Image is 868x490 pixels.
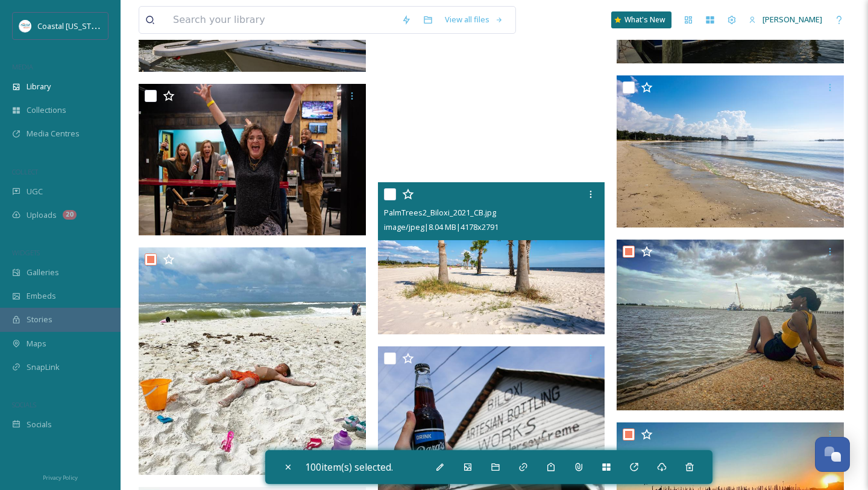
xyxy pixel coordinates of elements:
span: Uploads [27,209,57,221]
span: Maps [27,338,46,349]
span: [PERSON_NAME] [763,14,822,25]
img: download%20%281%29.jpeg [19,20,31,32]
img: Beach2_Biloxi_2021_CB.jpg [617,75,844,227]
span: Socials [27,419,52,430]
img: ChildonBeach_Biloxi_2020_Instagram user atinyhello.jpg [139,247,366,475]
span: Galleries [27,267,59,278]
img: Womannearwater_Biloxi_2020_Instagram user naturalli_different.jpg [617,240,844,410]
span: PalmTrees2_Biloxi_2021_CB.jpg [384,207,496,218]
a: Privacy Policy [43,469,78,484]
span: UGC [27,186,43,197]
img: SkalAxeThrowing9_Biloxi_2020.jpg [139,83,366,235]
span: MEDIA [12,62,33,71]
img: PalmTrees2_Biloxi_2021_CB.jpg [378,182,605,334]
input: Search your library [167,7,395,33]
span: 100 item(s) selected. [305,460,393,474]
div: 20 [63,210,77,220]
a: What's New [611,11,671,28]
span: image/jpeg | 8.04 MB | 4178 x 2791 [384,221,498,232]
a: View all files [439,8,509,31]
span: Privacy Policy [43,474,78,482]
span: Coastal [US_STATE] [37,20,107,31]
span: SnapLink [27,361,60,373]
span: SOCIALS [12,400,36,409]
span: Stories [27,314,52,325]
span: COLLECT [12,167,38,176]
span: Embeds [27,290,56,302]
span: Collections [27,104,66,116]
span: WIDGETS [12,248,40,257]
span: Media Centres [27,128,80,139]
a: [PERSON_NAME] [743,8,828,31]
button: Open Chat [815,437,850,472]
span: Library [27,81,51,92]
